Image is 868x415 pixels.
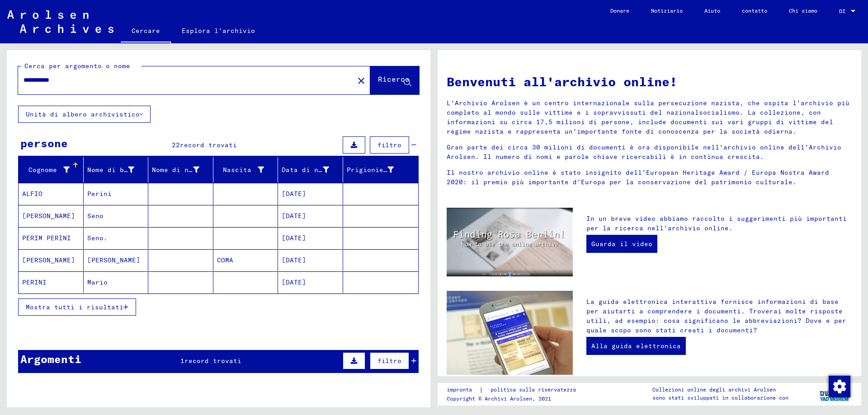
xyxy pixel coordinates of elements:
[282,278,306,286] font: [DATE]
[87,212,104,220] font: Seno
[447,74,677,89] font: Benvenuti all'archivio online!
[652,386,776,393] font: Collezioni online degli archivi Arolsen
[84,157,149,182] mat-header-cell: Nome di battesimo
[278,157,343,182] mat-header-cell: Data di nascita
[491,386,576,393] font: politica sulla riservatezza
[586,298,846,334] font: La guida elettronica interattiva fornisce informazioni di base per aiutarti a comprendere i docum...
[356,75,367,86] mat-icon: close
[447,99,849,135] font: L'Archivio Arolsen è un centro internazionale sulla persecuzione nazista, che ospita l'archivio p...
[217,163,278,177] div: Nascita
[704,7,720,14] font: Aiuto
[18,106,151,123] button: Unità di albero archivistico
[180,357,184,365] font: 1
[24,62,130,70] font: Cerca per argomento o nome
[742,7,767,14] font: contatto
[182,27,255,35] font: Esplora l'archivio
[447,386,472,393] font: impronta
[171,20,266,42] a: Esplora l'archivio
[282,212,306,220] font: [DATE]
[586,214,847,232] font: In un breve video abbiamo raccolto i suggerimenti più importanti per la ricerca nell'archivio onl...
[22,234,71,242] font: PERIM PERINI
[87,190,112,198] font: Perini
[343,157,419,182] mat-header-cell: Prigioniero n.
[148,157,213,182] mat-header-cell: Nome di nascita
[121,20,171,43] a: Cercare
[282,190,306,198] font: [DATE]
[352,71,370,89] button: Chiaro
[377,141,401,149] font: filtro
[22,212,75,220] font: [PERSON_NAME]
[818,382,852,405] img: yv_logo.png
[87,256,140,264] font: [PERSON_NAME]
[172,141,180,149] font: 22
[483,385,587,395] a: politica sulla riservatezza
[180,141,237,149] font: record trovati
[87,234,108,242] font: Seno.
[213,157,278,182] mat-header-cell: Nascita
[18,298,136,316] button: Mostra tutti i risultati
[652,394,788,401] font: sono stati sviluppati in collaborazione con
[839,8,845,14] font: DI
[152,163,213,177] div: Nome di nascita
[87,163,148,177] div: Nome di battesimo
[591,342,681,350] font: Alla guida elettronica
[447,385,479,395] a: impronta
[22,256,75,264] font: [PERSON_NAME]
[610,7,629,14] font: Donare
[586,235,657,253] a: Guarda il video
[447,208,573,276] img: video.jpg
[7,10,113,33] img: Arolsen_neg.svg
[20,352,81,366] font: Argomenti
[829,376,850,397] img: Modifica consenso
[223,166,251,174] font: Nascita
[347,166,404,174] font: Prigioniero n.
[26,110,140,118] font: Unità di albero archivistico
[591,240,652,248] font: Guarda il video
[87,278,108,286] font: Mario
[447,291,573,375] img: eguide.jpg
[26,303,123,311] font: Mostra tutti i risultati
[132,27,160,35] font: Cercare
[87,166,156,174] font: Nome di battesimo
[184,357,241,365] font: record trovati
[479,386,483,394] font: |
[377,357,401,365] font: filtro
[586,337,686,355] a: Alla guida elettronica
[20,136,68,150] font: persone
[378,75,410,84] font: Ricerca
[347,163,408,177] div: Prigioniero n.
[152,166,213,174] font: Nome di nascita
[447,143,841,161] font: Gran parte dei circa 30 milioni di documenti è ora disponibile nell'archivio online dell'Archivio...
[370,136,409,154] button: filtro
[22,278,47,286] font: PERINI
[22,190,42,198] font: ALFIO
[370,352,409,369] button: filtro
[19,157,84,182] mat-header-cell: Cognome
[282,166,343,174] font: Data di nascita
[447,395,551,402] font: Copyright © Archivi Arolsen, 2021
[28,166,57,174] font: Cognome
[217,256,233,264] font: COMA
[22,163,83,177] div: Cognome
[282,234,306,242] font: [DATE]
[282,256,306,264] font: [DATE]
[789,7,817,14] font: Chi siamo
[651,7,683,14] font: Notiziario
[447,168,829,186] font: Il nostro archivio online è stato insignito dell'European Heritage Award / Europa Nostra Award 20...
[282,163,343,177] div: Data di nascita
[370,66,419,94] button: Ricerca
